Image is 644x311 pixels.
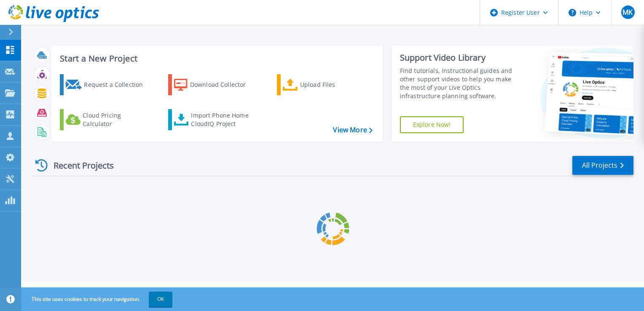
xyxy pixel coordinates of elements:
button: OK [149,292,172,307]
div: Recent Projects [32,155,125,176]
div: Cloud Pricing Calculator [83,111,150,128]
div: Request a Collection [84,76,151,93]
a: Download Collector [168,74,262,95]
div: Support Video Library [400,52,521,63]
div: Upload Files [300,76,368,93]
a: Request a Collection [60,74,154,95]
h3: Start a New Project [60,54,372,63]
a: View More [333,126,372,134]
a: Explore Now! [400,116,464,133]
div: Import Phone Home CloudIQ Project [191,111,257,128]
div: Download Collector [190,76,258,93]
div: Find tutorials, instructional guides and other support videos to help you make the most of your L... [400,67,521,100]
span: This site uses cookies to track your navigation. [23,292,172,307]
span: MK [623,9,633,16]
a: Cloud Pricing Calculator [60,109,154,130]
a: Upload Files [277,74,371,95]
a: All Projects [572,156,633,175]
